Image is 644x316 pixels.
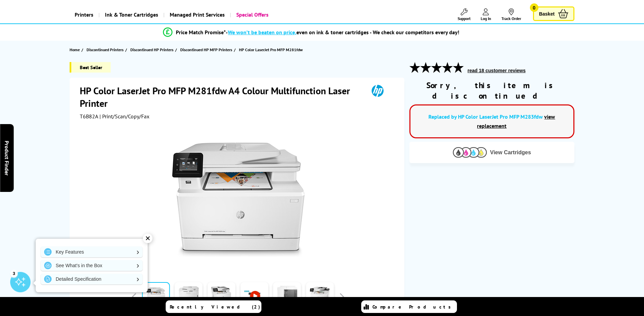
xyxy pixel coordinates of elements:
[3,141,10,176] span: Product Finder
[80,84,362,110] h1: HP Color LaserJet Pro MFP M281fdw A4 Colour Multifunction Laser Printer
[99,113,149,120] span: | Print/Scan/Copy/Fax
[501,8,521,21] a: Track Order
[171,133,305,266] img: HP Color LaserJet Pro MFP M281fdw
[163,6,230,23] a: Managed Print Services
[481,16,491,21] span: Log In
[180,46,232,53] span: Discontinued HP MFP Printers
[361,300,457,313] a: Compare Products
[453,147,487,158] img: Cartridges
[130,46,175,53] a: Discontinued HP Printers
[98,6,163,23] a: Ink & Toner Cartridges
[180,46,234,53] a: Discontinued HP MFP Printers
[70,6,98,23] a: Printers
[176,29,226,36] span: Price Match Promise*
[130,46,173,53] span: Discontinued HP Printers
[70,62,111,73] span: Best Seller
[54,26,569,38] li: modal_Promise
[239,47,303,52] span: HP Color LaserJet Pro MFP M281fdw
[41,246,143,257] a: Key Features
[87,46,125,53] a: Discontinued Printers
[226,29,459,36] div: - even on ink & toner cartridges - We check our competitors every day!
[10,270,18,277] div: 3
[458,8,471,21] a: Support
[70,46,81,53] a: Home
[166,300,261,313] a: Recently Viewed (2)
[458,16,471,21] span: Support
[428,113,543,120] a: Replaced by HP Color LaserJet Pro MFP M283fdw
[228,29,296,36] span: We won’t be beaten on price,
[533,6,574,21] a: Basket 0
[41,274,143,284] a: Detailed Specification
[477,113,555,129] a: view replacement
[530,3,538,12] span: 0
[80,113,98,120] span: T6B82A
[362,84,393,97] img: HP
[415,147,569,158] button: View Cartridges
[490,150,531,156] span: View Cartridges
[465,67,528,74] button: read 18 customer reviews
[105,6,158,23] span: Ink & Toner Cartridges
[409,80,574,101] div: Sorry, this item is discontinued
[170,304,260,310] span: Recently Viewed (2)
[481,8,491,21] a: Log In
[87,46,124,53] span: Discontinued Printers
[230,6,274,23] a: Special Offers
[143,234,152,243] div: ✕
[70,46,80,53] span: Home
[41,260,143,271] a: See What's in the Box
[539,9,555,18] span: Basket
[372,304,455,310] span: Compare Products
